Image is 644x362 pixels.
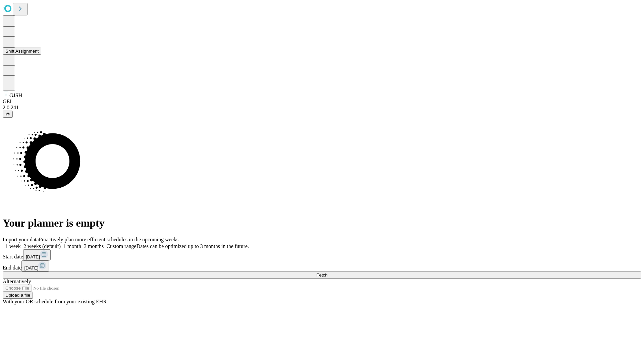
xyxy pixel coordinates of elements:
[5,112,10,117] span: @
[63,243,81,249] span: 1 month
[5,243,21,249] span: 1 week
[26,254,40,259] span: [DATE]
[3,299,107,304] span: With your OR schedule from your existing EHR
[84,243,104,249] span: 3 months
[23,243,61,249] span: 2 weeks (default)
[137,243,249,249] span: Dates can be optimized up to 3 months in the future.
[3,99,641,105] div: GEI
[3,260,641,271] div: End date
[3,249,641,260] div: Start date
[3,271,641,279] button: Fetch
[24,265,38,270] span: [DATE]
[3,48,41,55] button: Shift Assignment
[9,93,22,98] span: GJSH
[39,237,180,242] span: Proactively plan more efficient schedules in the upcoming weeks.
[3,217,641,229] h1: Your planner is empty
[3,292,33,299] button: Upload a file
[106,243,136,249] span: Custom range
[23,249,51,260] button: [DATE]
[3,279,31,284] span: Alternatively
[3,237,39,242] span: Import your data
[316,273,327,278] span: Fetch
[3,105,641,111] div: 2.0.241
[21,260,49,271] button: [DATE]
[3,111,13,118] button: @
